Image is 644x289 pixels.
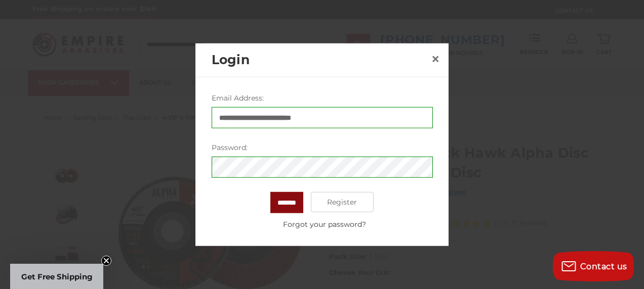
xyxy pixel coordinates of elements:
span: × [431,49,440,68]
span: Contact us [580,262,627,271]
a: Close [427,51,444,67]
button: Close teaser [101,256,111,266]
span: Get Free Shipping [21,272,93,281]
h2: Login [212,51,427,70]
label: Email Address: [212,93,433,104]
a: Register [311,192,374,212]
div: Get Free ShippingClose teaser [10,264,103,289]
button: Contact us [553,251,634,281]
label: Password: [212,142,433,153]
a: Forgot your password? [217,219,432,230]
